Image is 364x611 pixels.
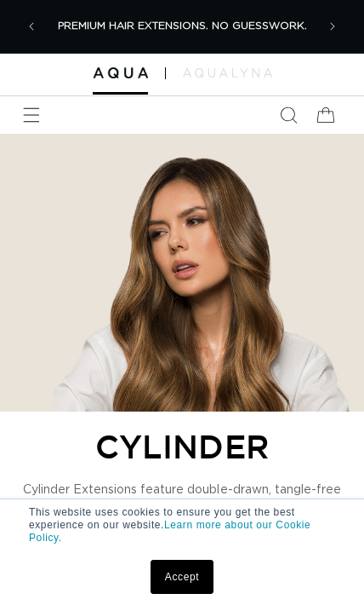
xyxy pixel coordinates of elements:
[96,429,269,464] h2: CYLINDER
[29,506,335,545] p: This website uses cookies to ensure you get the best experience on our website.
[314,8,351,45] button: Next announcement
[13,96,50,134] summary: Menu
[58,20,307,31] span: PREMIUM HAIR EXTENSIONS. NO GUESSWORK.
[270,96,307,134] summary: Search
[13,8,50,45] button: Previous announcement
[29,519,310,544] a: Learn more about our Cookie Policy.
[93,67,148,78] img: Aqua Hair Extensions
[151,560,213,594] a: Accept
[9,481,355,535] p: Cylinder Extensions feature double-drawn, tangle-free Remy hair with safe, heat-free bead bonding...
[183,68,272,77] img: aqualyna.com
